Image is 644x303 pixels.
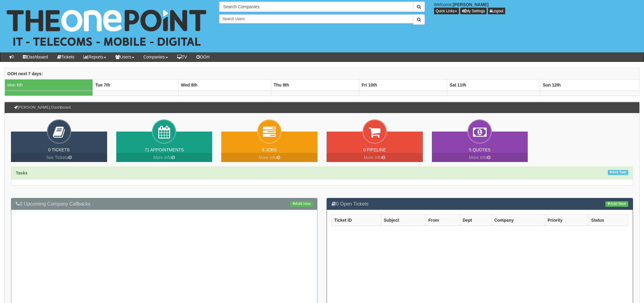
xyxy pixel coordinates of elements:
a: TV [173,52,192,62]
th: Sun 12th [540,79,639,91]
th: Sat 11th [447,79,540,91]
a: More Info [432,153,528,162]
a: Add Task [608,170,628,175]
a: 71 Appointments [145,147,184,152]
h3: 0 Upcoming Company Callbacks [16,201,313,207]
a: 5 Quotes [469,147,491,152]
h3: 0 Open Tickets [331,201,628,207]
a: Dashboard [18,52,53,62]
a: More Info [327,153,423,162]
th: Company [492,215,545,226]
a: Reports [79,52,111,62]
a: My Settings [460,8,487,14]
a: Users [111,52,139,62]
a: Logout [488,8,505,14]
a: Companies [139,52,173,62]
th: Dept [460,215,492,226]
a: Add new [290,201,313,207]
h3: [PERSON_NAME] Dashboard [11,102,74,113]
a: 6 Jobs [262,147,277,152]
input: Search Companies [219,2,413,12]
a: Tickets [53,52,79,62]
th: Fri 10th [359,79,447,91]
th: Wed 8th [178,79,271,91]
a: More Info [116,153,212,162]
th: Thu 9th [271,79,359,91]
a: 0 Tickets [48,147,70,152]
a: OOH [192,52,214,62]
a: More Info [221,153,317,162]
th: Ticket ID [332,215,381,226]
a: Add New [605,201,628,207]
td: Mon 6th [5,79,93,91]
input: Search Users [219,14,413,23]
th: OOH next 7 days: [5,68,639,79]
th: Status [589,215,628,226]
th: Subject [381,215,425,226]
a: 0 Pipeline [363,147,386,152]
div: Welcome, [429,2,644,14]
th: Tue 7th [93,79,178,91]
strong: Tasks [16,171,28,175]
button: Quick Links [434,8,459,14]
b: [PERSON_NAME] [453,2,488,7]
a: See Tickets [11,153,107,162]
th: From [426,215,460,226]
th: Priority [545,215,589,226]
